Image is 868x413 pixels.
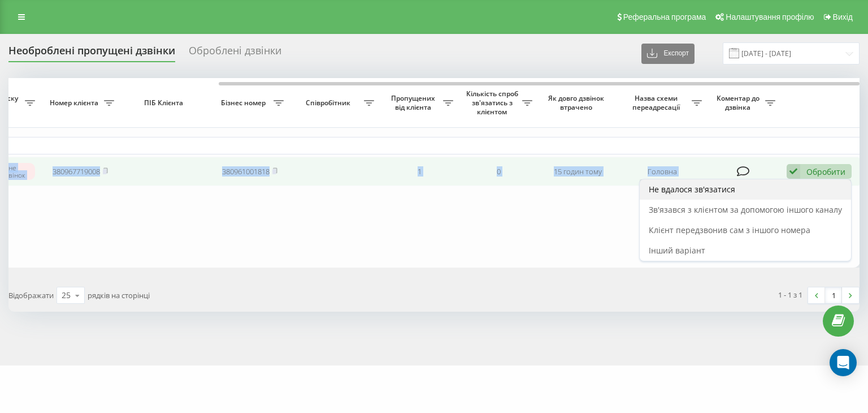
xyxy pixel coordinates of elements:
div: Open Intercom Messenger [830,349,857,376]
span: Не вдалося зв'язатися [649,184,735,195]
span: Як довго дзвінок втрачено [547,94,608,111]
span: Реферальна програма [623,12,706,21]
div: Оброблені дзвінки [189,45,281,62]
a: 1 [825,287,842,303]
a: 380967719008 [53,166,100,177]
span: Назва схеми переадресації [623,94,692,111]
td: 1 [380,157,459,187]
span: Номер клієнта [46,98,104,107]
span: Вихід [833,12,853,21]
span: Клієнт передзвонив сам з іншого номера [649,225,810,235]
div: Необроблені пропущені дзвінки [8,45,175,62]
span: Пропущених від клієнта [385,94,443,111]
span: Співробітник [295,98,364,107]
td: Головна [617,157,708,187]
button: Експорт [641,44,695,64]
div: 1 - 1 з 1 [778,289,802,300]
div: Обробити [806,166,845,177]
div: 25 [62,290,71,301]
span: ПІБ Клієнта [129,98,201,107]
span: Інший варіант [649,245,705,256]
td: 0 [459,157,538,187]
span: Відображати [8,290,54,300]
span: Кількість спроб зв'язатись з клієнтом [465,89,522,116]
a: 380961001818 [222,166,270,177]
td: 15 годин тому [538,157,617,187]
span: Бізнес номер [216,98,274,107]
span: Зв'язався з клієнтом за допомогою іншого каналу [649,204,842,215]
span: Коментар до дзвінка [713,94,765,111]
span: Налаштування профілю [726,12,814,21]
span: рядків на сторінці [88,290,150,300]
